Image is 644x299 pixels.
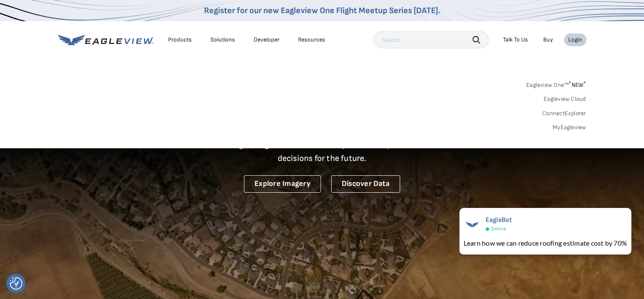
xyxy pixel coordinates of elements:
[298,36,325,44] div: Resources
[373,31,489,48] input: Search
[204,6,440,16] a: Register for our new Eagleview One Flight Meetup Series [DATE].
[10,277,22,290] img: Revisit consent button
[568,36,582,44] div: Login
[486,216,512,224] span: EagleBot
[491,226,506,232] span: Online
[526,79,586,89] a: Eagleview One™*NEW*
[542,110,586,117] a: ConnectExplorer
[210,36,235,44] div: Solutions
[244,175,321,193] a: Explore Imagery
[464,216,481,233] img: EagleBot
[331,175,400,193] a: Discover Data
[543,36,553,44] a: Buy
[503,36,528,44] div: Talk To Us
[10,277,22,290] button: Consent Preferences
[569,81,586,89] span: NEW
[464,238,627,248] div: Learn how we can reduce roofing estimate cost by 70%
[553,124,586,131] a: MyEagleview
[254,36,279,44] a: Developer
[168,36,192,44] div: Products
[544,95,586,103] a: Eagleview Cloud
